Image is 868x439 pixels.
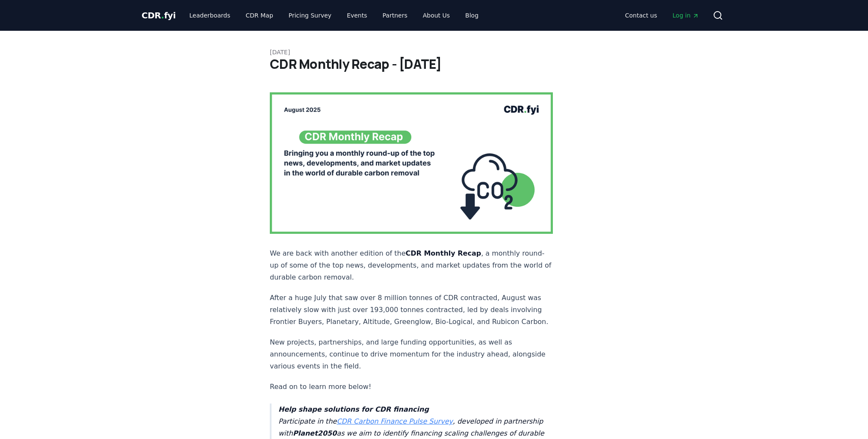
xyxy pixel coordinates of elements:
p: We are back with another edition of the , a monthly round-up of some of the top news, development... [270,247,553,283]
a: Leaderboards [183,8,237,23]
a: Pricing Survey [282,8,338,23]
a: Events [340,8,374,23]
strong: CDR Monthly Recap [406,249,481,257]
a: CDR.fyi [142,9,176,21]
nav: Main [183,8,485,23]
nav: Main [618,8,706,23]
span: Log in [673,11,699,20]
a: CDR Carbon Finance Pulse Survey [337,417,453,425]
img: blog post image [270,92,553,234]
a: Partners [376,8,414,23]
a: Contact us [618,8,664,23]
p: New projects, partnerships, and large funding opportunities, as well as announcements, continue t... [270,336,553,372]
a: Log in [666,8,706,23]
p: [DATE] [270,48,598,56]
a: Blog [458,8,485,23]
strong: Help shape solutions for CDR financing [278,405,429,413]
strong: Planet2050 [293,429,337,437]
p: Read on to learn more below! [270,381,553,393]
h1: CDR Monthly Recap - [DATE] [270,56,598,72]
a: CDR Map [239,8,280,23]
a: About Us [416,8,457,23]
p: After a huge July that saw over 8 million tonnes of CDR contracted, August was relatively slow wi... [270,292,553,328]
span: . [161,10,164,21]
span: CDR fyi [142,10,176,21]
